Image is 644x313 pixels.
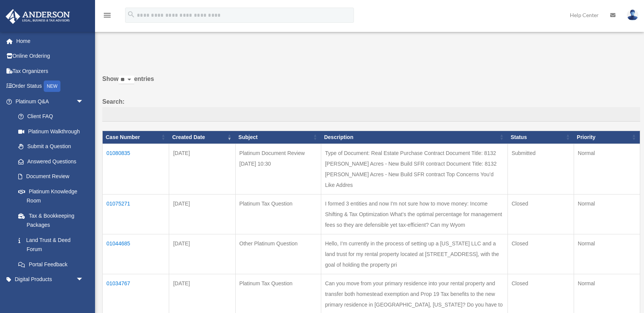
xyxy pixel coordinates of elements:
[11,184,91,208] a: Platinum Knowledge Room
[574,144,640,194] td: Normal
[169,234,235,274] td: [DATE]
[574,194,640,234] td: Normal
[508,194,574,234] td: Closed
[5,287,95,302] a: My Entitiesarrow_drop_down
[235,234,321,274] td: Other Platinum Question
[11,208,91,232] a: Tax & Bookkeeping Packages
[102,96,640,122] label: Search:
[103,234,169,274] td: 01044685
[102,107,640,122] input: Search:
[3,9,72,24] img: Anderson Advisors Platinum Portal
[103,11,112,20] i: menu
[508,234,574,274] td: Closed
[574,234,640,274] td: Normal
[235,131,321,144] th: Subject: activate to sort column ascending
[5,272,95,287] a: Digital Productsarrow_drop_down
[103,194,169,234] td: 01075271
[11,139,91,154] a: Submit a Question
[169,131,235,144] th: Created Date: activate to sort column ascending
[76,287,91,302] span: arrow_drop_down
[11,109,91,124] a: Client FAQ
[127,10,135,19] i: search
[5,79,95,94] a: Order StatusNEW
[321,234,508,274] td: Hello, I’m currently in the process of setting up a [US_STATE] LLC and a land trust for my rental...
[627,9,638,21] img: User Pic
[103,13,112,20] a: menu
[5,33,95,49] a: Home
[11,232,91,257] a: Land Trust & Deed Forum
[119,76,134,84] select: Showentries
[321,194,508,234] td: I formed 3 entities and now I'm not sure how to move money: Income Shifting & Tax Optimization Wh...
[574,131,640,144] th: Priority: activate to sort column ascending
[235,144,321,194] td: Platinum Document Review [DATE] 10:30
[11,124,91,139] a: Platinum Walkthrough
[5,63,95,79] a: Tax Organizers
[169,194,235,234] td: [DATE]
[11,257,91,272] a: Portal Feedback
[102,74,640,92] label: Show entries
[11,169,91,184] a: Document Review
[321,144,508,194] td: Type of Document: Real Estate Purchase Contract Document Title: 8132 [PERSON_NAME] Acres - New Bu...
[235,194,321,234] td: Platinum Tax Question
[103,144,169,194] td: 01080835
[5,49,95,64] a: Online Ordering
[508,144,574,194] td: Submitted
[76,272,91,288] span: arrow_drop_down
[5,94,91,109] a: Platinum Q&Aarrow_drop_down
[169,144,235,194] td: [DATE]
[11,154,87,169] a: Answered Questions
[508,131,574,144] th: Status: activate to sort column ascending
[76,94,91,109] span: arrow_drop_down
[103,131,169,144] th: Case Number: activate to sort column ascending
[321,131,508,144] th: Description: activate to sort column ascending
[44,81,60,92] div: NEW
